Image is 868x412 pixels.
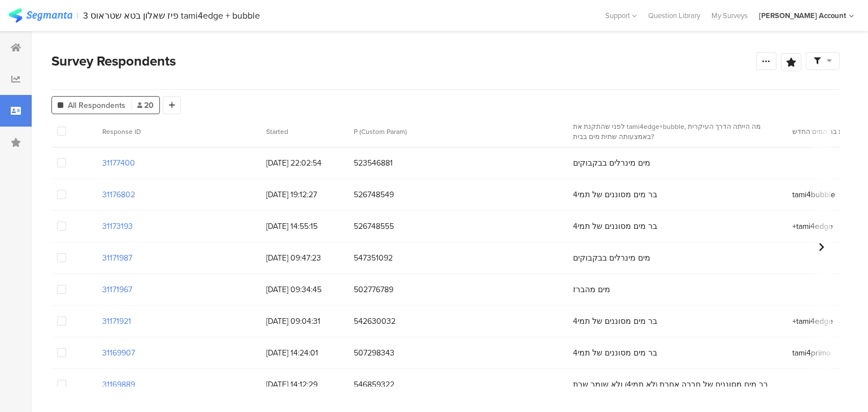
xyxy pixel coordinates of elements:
section: 31171921 [102,315,131,327]
span: מים מהברז [573,284,610,296]
section: 31177400 [102,157,135,169]
div: [PERSON_NAME] Account [759,10,846,21]
section: 31171967 [102,284,132,296]
span: 507298343 [354,347,562,359]
div: | [77,9,79,22]
section: 31176802 [102,189,135,201]
img: segmanta logo [8,8,72,23]
span: בר מים מסוננים של תמי4 [573,220,657,232]
span: 542630032 [354,315,562,327]
section: 31169889 [102,379,135,391]
span: tami4primo [792,347,831,359]
section: 31173193 [102,220,133,232]
span: בר מים מסוננים של תמי4 [573,315,657,327]
div: Support [605,7,637,24]
span: tami4bubble [792,189,835,201]
span: [DATE] 14:12:29 [266,379,342,391]
span: 546859322 [354,379,562,391]
span: בר מים מסוננים של תמי4 [573,189,657,201]
span: Started [266,127,288,137]
span: 20 [137,99,154,111]
section: 31169907 [102,347,135,359]
span: [DATE] 14:55:15 [266,220,342,232]
span: 502776789 [354,284,562,296]
span: 526748555 [354,220,562,232]
span: [DATE] 09:47:23 [266,252,342,264]
span: [DATE] 19:12:27 [266,189,342,201]
span: All Respondents [68,99,125,111]
a: Question Library [643,10,706,21]
span: [DATE] 09:04:31 [266,315,342,327]
span: מים מינרלים בבקבוקים [573,252,650,264]
span: +tami4edge [792,220,833,232]
a: My Surveys [706,10,753,21]
span: בר מים מסוננים של תמי4 [573,347,657,359]
section: 31171987 [102,252,132,264]
span: Survey Respondents [51,51,176,71]
span: מים מינרלים בבקבוקים [573,157,650,169]
span: [DATE] 09:34:45 [266,284,342,296]
span: +tami4edge [792,315,833,327]
span: 523546881 [354,157,562,169]
span: [DATE] 22:02:54 [266,157,342,169]
span: בר מים מסוננים של חברה אחרת (לא תמי4) ולא שומר שבת [573,379,768,391]
section: לפני שהתקנת את tami4edge+bubble, מה הייתה הדרך העיקרית באמצעותה שתית מים בבית? [573,122,773,142]
span: [DATE] 14:24:01 [266,347,342,359]
span: 547351092 [354,252,562,264]
span: 526748549 [354,189,562,201]
div: 3 פיז שאלון בטא שטראוס tami4edge + bubble [83,10,260,21]
span: P (Custom Param) [354,127,407,137]
span: Response ID [102,127,141,137]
